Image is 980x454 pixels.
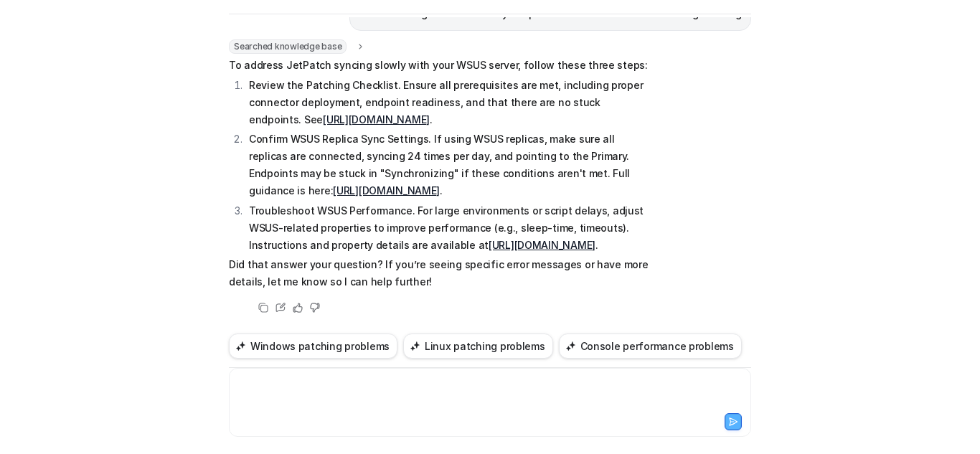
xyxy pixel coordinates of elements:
[229,39,347,54] span: Searched knowledge base
[229,334,397,359] button: Windows patching problems
[249,77,649,128] p: Review the Patching Checklist. Ensure all prerequisites are met, including proper connector deplo...
[403,334,553,359] button: Linux patching problems
[489,239,595,251] a: [URL][DOMAIN_NAME]
[229,256,649,290] p: Did that answer your question? If you’re seeing specific error messages or have more details, let...
[249,131,649,199] p: Confirm WSUS Replica Sync Settings. If using WSUS replicas, make sure all replicas are connected,...
[249,202,649,254] p: Troubleshoot WSUS Performance. For large environments or script delays, adjust WSUS-related prope...
[333,184,440,197] a: [URL][DOMAIN_NAME]
[559,334,742,359] button: Console performance problems
[229,57,649,74] p: To address JetPatch syncing slowly with your WSUS server, follow these three steps:
[323,113,430,126] a: [URL][DOMAIN_NAME]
